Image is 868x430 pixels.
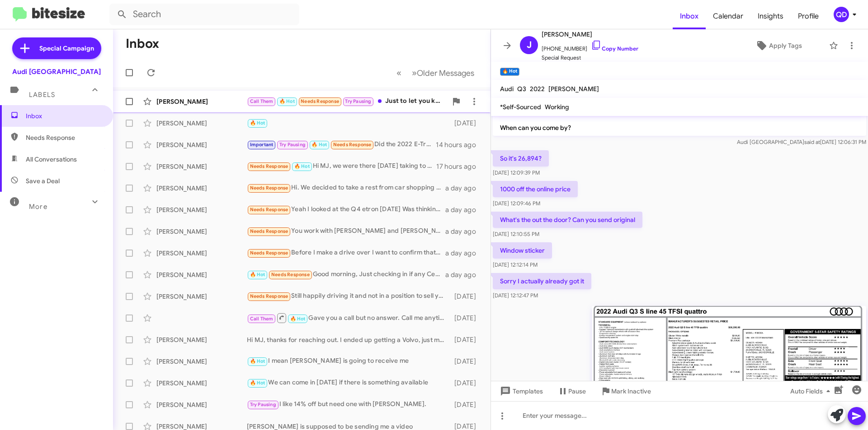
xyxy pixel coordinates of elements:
[247,139,436,150] div: Did the 2022 E-Tron S sell?
[156,270,247,279] div: [PERSON_NAME]
[311,142,327,148] span: 🔥 Hot
[450,292,483,301] div: [DATE]
[445,227,483,236] div: a day ago
[250,228,288,234] span: Needs Response
[294,163,310,169] span: 🔥 Hot
[247,183,445,193] div: Hi. We decided to take a rest from car shopping for now. We'll make contact again when ready. Thanks
[279,142,306,148] span: Try Pausing
[545,103,569,111] span: Working
[26,111,103,120] span: Inbox
[156,97,247,106] div: [PERSON_NAME]
[550,383,593,399] button: Pause
[450,379,483,388] div: [DATE]
[445,205,483,214] div: a day ago
[493,231,539,237] span: [DATE] 12:10:55 PM
[493,242,552,259] p: Window sticker
[542,40,638,53] span: [PHONE_NUMBER]
[491,383,550,399] button: Templates
[109,4,299,25] input: Search
[445,249,483,258] div: a day ago
[156,119,247,128] div: [PERSON_NAME]
[436,140,483,149] div: 14 hours ago
[247,204,445,215] div: Yeah I looked at the Q4 etron [DATE] Was thinking more of a Q6 etron. Not completely sure if I li...
[706,3,750,29] a: Calendar
[126,37,159,51] h1: Inbox
[156,140,247,149] div: [PERSON_NAME]
[250,272,265,277] span: 🔥 Hot
[417,68,474,78] span: Older Messages
[156,292,247,301] div: [PERSON_NAME]
[732,37,825,54] button: Apply Tags
[406,64,480,82] button: Next
[250,293,288,299] span: Needs Response
[250,185,288,191] span: Needs Response
[156,227,247,236] div: [PERSON_NAME]
[250,120,265,126] span: 🔥 Hot
[500,103,541,111] span: *Self-Sourced
[301,98,339,104] span: Needs Response
[769,37,802,54] span: Apply Tags
[493,200,540,207] span: [DATE] 12:09:46 PM
[250,250,288,256] span: Needs Response
[247,312,450,324] div: Gave you a call but no answer. Call me anytime.
[250,316,274,322] span: Call Them
[156,400,247,409] div: [PERSON_NAME]
[517,85,526,93] span: Q3
[156,357,247,366] div: [PERSON_NAME]
[750,3,791,29] a: Insights
[247,248,445,258] div: Before I make a drive over I want to confirm that your dealership would be willing to submit a sa...
[26,176,60,185] span: Save a Deal
[26,155,77,164] span: All Conversations
[271,272,310,277] span: Needs Response
[396,67,401,79] span: «
[493,261,538,268] span: [DATE] 12:12:14 PM
[247,335,450,344] div: Hi MJ, thanks for reaching out. I ended up getting a Volvo, just made sense and was a little simp...
[530,85,545,93] span: 2022
[450,335,483,344] div: [DATE]
[493,181,578,197] p: 1000 off the online price
[345,98,371,104] span: Try Pausing
[156,335,247,344] div: [PERSON_NAME]
[493,292,538,299] span: [DATE] 12:12:47 PM
[247,399,450,410] div: I like 14% off but need one with [PERSON_NAME].
[156,184,247,193] div: [PERSON_NAME]
[568,383,586,399] span: Pause
[542,53,638,62] span: Special Request
[156,162,247,171] div: [PERSON_NAME]
[783,383,841,399] button: Auto Fields
[250,163,288,169] span: Needs Response
[450,119,483,128] div: [DATE]
[445,270,483,279] div: a day ago
[156,205,247,214] div: [PERSON_NAME]
[250,380,265,386] span: 🔥 Hot
[593,383,658,399] button: Mark Inactive
[247,356,450,366] div: I mean [PERSON_NAME] is going to receive me
[548,85,599,93] span: [PERSON_NAME]
[493,169,540,176] span: [DATE] 12:09:39 PM
[498,383,543,399] span: Templates
[804,139,820,145] span: said at
[247,291,450,301] div: Still happily driving it and not in a position to sell yet. Thank you.
[834,7,849,22] div: QD
[790,383,834,399] span: Auto Fields
[611,383,651,399] span: Mark Inactive
[673,3,706,29] a: Inbox
[29,91,55,99] span: Labels
[791,3,826,29] a: Profile
[392,64,480,82] nav: Page navigation example
[290,316,306,322] span: 🔥 Hot
[12,37,101,59] a: Special Campaign
[156,249,247,258] div: [PERSON_NAME]
[247,226,445,236] div: You work with [PERSON_NAME] and [PERSON_NAME]?
[26,133,103,142] span: Needs Response
[450,400,483,409] div: [DATE]
[493,273,591,289] p: Sorry I actually already got it
[250,98,274,104] span: Call Them
[156,379,247,388] div: [PERSON_NAME]
[391,64,407,82] button: Previous
[250,142,274,148] span: Important
[247,378,450,388] div: We can come in [DATE] if there is something available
